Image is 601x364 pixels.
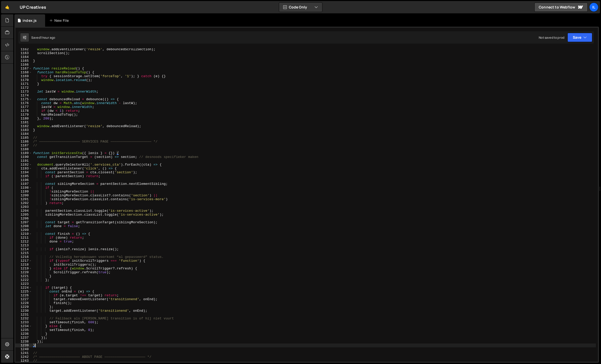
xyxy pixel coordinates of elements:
a: Il [589,3,598,12]
div: 1229 [15,305,32,309]
div: 1239 [15,343,32,347]
div: 1203 [15,205,32,209]
div: 1187 [15,144,32,147]
div: 1197 [15,182,32,186]
div: 1190 [15,155,32,159]
div: 1230 [15,309,32,313]
div: 1186 [15,140,32,144]
div: 1183 [15,128,32,132]
div: 1200 [15,194,32,197]
div: 1198 [15,186,32,190]
a: 🤙 [1,1,14,13]
button: Code Only [279,3,322,12]
div: 1223 [15,282,32,286]
div: 1209 [15,228,32,232]
div: 1179 [15,113,32,117]
div: 1233 [15,320,32,324]
div: 1172 [15,86,32,90]
div: 1235 [15,328,32,332]
div: 1178 [15,109,32,113]
div: 1167 [15,67,32,70]
div: 1243 [15,359,32,363]
div: 1208 [15,224,32,228]
div: 1211 [15,236,32,240]
div: 1188 [15,147,32,151]
div: 1175 [15,97,32,101]
div: 1185 [15,136,32,140]
div: 1228 [15,301,32,305]
div: 1241 [15,351,32,355]
div: 1180 [15,117,32,120]
div: 1196 [15,178,32,182]
div: 1189 [15,151,32,155]
div: 1242 [15,355,32,359]
div: 1240 [15,347,32,351]
div: 1210 [15,232,32,236]
div: 1232 [15,317,32,320]
div: 1234 [15,324,32,328]
div: 1165 [15,59,32,63]
div: 1170 [15,78,32,82]
div: 1168 [15,70,32,74]
div: 1174 [15,94,32,97]
div: 1220 [15,270,32,274]
div: 1192 [15,163,32,167]
div: 1195 [15,174,32,178]
div: 1231 [15,313,32,317]
div: 1224 [15,286,32,290]
div: 1163 [15,51,32,55]
div: 1173 [15,90,32,94]
div: 1205 [15,213,32,217]
div: 1217 [15,259,32,263]
div: 1162 [15,47,32,51]
div: 1221 [15,274,32,278]
div: 1222 [15,278,32,282]
div: 1171 [15,82,32,86]
div: Not saved to prod [539,35,564,40]
div: 1207 [15,220,32,224]
div: 1204 [15,209,32,213]
div: 1194 [15,170,32,174]
div: 1182 [15,124,32,128]
div: 1218 [15,263,32,267]
div: 1226 [15,294,32,297]
div: 1236 [15,332,32,336]
div: 1238 [15,340,32,343]
div: 1237 [15,336,32,340]
div: 1181 [15,120,32,124]
div: 1166 [15,63,32,67]
div: 1 hour ago [40,35,55,40]
div: 1227 [15,297,32,301]
div: New File [49,18,71,23]
div: 1225 [15,290,32,294]
div: 1201 [15,197,32,201]
div: 1216 [15,255,32,259]
div: 1184 [15,132,32,136]
div: 1177 [15,105,32,109]
button: Save [567,33,592,42]
div: 1214 [15,247,32,251]
div: 1219 [15,267,32,270]
div: 1202 [15,201,32,205]
div: Saved [31,35,55,40]
a: Connect to Webflow [534,3,588,12]
div: 1215 [15,251,32,255]
div: UP Creatives [20,4,46,10]
div: 1199 [15,190,32,194]
div: 1176 [15,101,32,105]
div: 1212 [15,240,32,244]
div: 1193 [15,167,32,170]
div: 1164 [15,55,32,59]
div: 1213 [15,244,32,247]
div: 1191 [15,159,32,163]
div: 1169 [15,74,32,78]
div: 1206 [15,217,32,220]
div: index.js [23,18,37,23]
